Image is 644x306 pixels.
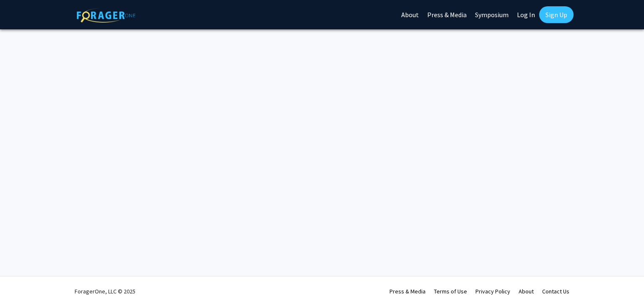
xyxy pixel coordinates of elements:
[539,6,574,23] a: Sign Up
[77,8,135,23] img: ForagerOne Logo
[542,288,569,295] a: Contact Us
[434,288,467,295] a: Terms of Use
[390,288,426,295] a: Press & Media
[475,288,510,295] a: Privacy Policy
[75,277,135,306] div: ForagerOne, LLC © 2025
[519,288,534,295] a: About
